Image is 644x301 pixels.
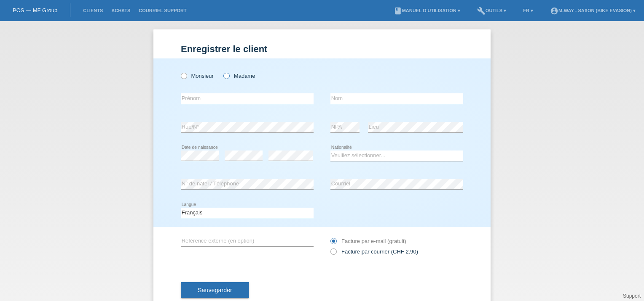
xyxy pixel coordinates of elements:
[473,8,510,13] a: buildOutils ▾
[13,7,57,13] a: POS — MF Group
[623,293,641,299] a: Support
[394,7,402,15] i: book
[330,248,418,255] label: Facture par courrier (CHF 2.90)
[330,248,336,259] input: Facture par courrier (CHF 2.90)
[181,73,214,79] label: Monsieur
[330,238,406,244] label: Facture par e-mail (gratuit)
[198,287,232,293] span: Sauvegarder
[519,8,537,13] a: FR ▾
[181,282,249,298] button: Sauvegarder
[550,7,558,15] i: account_circle
[223,73,229,78] input: Madame
[330,238,336,248] input: Facture par e-mail (gratuit)
[181,73,186,78] input: Monsieur
[477,7,486,15] i: build
[79,8,107,13] a: Clients
[134,8,191,13] a: Courriel Support
[223,73,255,79] label: Madame
[181,44,463,54] h1: Enregistrer le client
[389,8,464,13] a: bookManuel d’utilisation ▾
[546,8,640,13] a: account_circlem-way - Saxon (Bike Evasion) ▾
[107,8,134,13] a: Achats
